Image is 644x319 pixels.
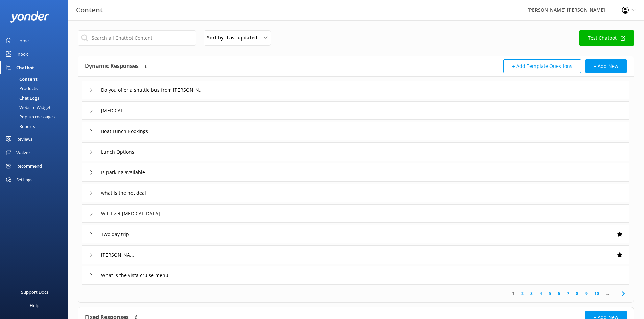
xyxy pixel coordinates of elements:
div: Recommend [16,159,42,173]
a: Chat Logs [4,93,68,103]
a: 1 [509,290,518,297]
a: 8 [573,290,582,297]
a: 6 [554,290,564,297]
a: 7 [564,290,573,297]
div: Pop-up messages [4,112,55,122]
span: ... [602,290,612,297]
div: Reports [4,122,35,131]
input: Search all Chatbot Content [78,30,196,46]
a: 9 [582,290,591,297]
div: Reviews [16,132,32,146]
div: Support Docs [21,285,48,299]
button: + Add New [585,59,627,73]
a: 3 [527,290,536,297]
a: 10 [591,290,602,297]
div: Settings [16,173,32,186]
a: Test Chatbot [579,30,634,46]
h4: Dynamic Responses [85,59,139,73]
a: 5 [545,290,554,297]
span: Sort by: Last updated [207,34,261,42]
a: Website Widget [4,103,68,112]
div: Website Widget [4,103,51,112]
a: Reports [4,122,68,131]
div: Content [4,74,38,84]
div: Help [30,299,39,312]
img: yonder-white-logo.png [10,11,49,23]
a: Products [4,84,68,93]
a: Pop-up messages [4,112,68,122]
a: Content [4,74,68,84]
div: Waiver [16,146,30,159]
a: 4 [536,290,545,297]
h3: Content [76,5,103,16]
div: Chat Logs [4,93,39,103]
div: Products [4,84,38,93]
div: Chatbot [16,61,34,74]
button: + Add Template Questions [503,59,581,73]
a: 2 [518,290,527,297]
div: Home [16,34,29,47]
div: Inbox [16,47,28,61]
